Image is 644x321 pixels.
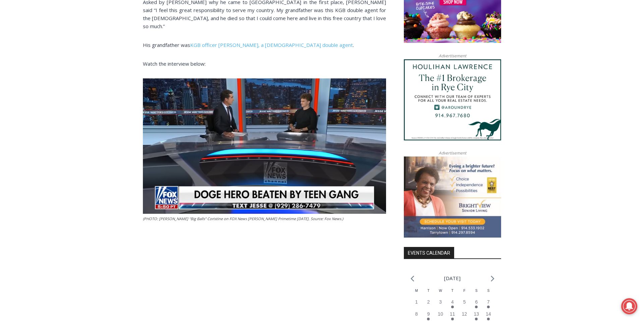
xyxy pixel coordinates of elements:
[470,299,482,311] button: 6 Has events
[427,318,430,320] em: Has events
[451,299,454,305] time: 4
[474,311,479,317] time: 13
[432,150,473,156] span: Advertisement
[415,311,418,317] time: 8
[444,274,461,283] li: [DATE]
[439,299,442,305] time: 3
[415,289,418,293] span: M
[446,299,459,311] button: 4 Has events
[475,299,478,305] time: 6
[475,306,478,308] em: Has events
[175,67,311,82] span: Intern @ [DOMAIN_NAME]
[463,299,466,305] time: 5
[487,306,490,308] em: Has events
[438,311,443,317] time: 10
[143,60,386,68] p: Watch the interview below:
[482,288,494,299] div: Sunday
[70,57,73,63] div: 2
[487,299,490,305] time: 7
[78,57,81,63] div: 6
[75,57,76,63] div: /
[487,289,490,293] span: S
[491,275,494,282] a: Next month
[143,41,386,49] p: His grandfather was .
[475,318,478,320] em: Has events
[451,318,454,320] em: Has events
[411,275,414,282] a: Previous month
[459,299,471,311] button: 5
[486,311,491,317] time: 14
[415,299,418,305] time: 1
[439,289,442,293] span: W
[404,247,454,258] h2: Events Calendar
[434,288,446,299] div: Wednesday
[423,299,435,311] button: 2
[462,311,467,317] time: 12
[70,20,94,55] div: Birds of Prey: Falcon and hawk demos
[169,0,317,65] div: "At the 10am stand-up meeting, each intern gets a chance to take [PERSON_NAME] and the other inte...
[451,289,453,293] span: T
[0,67,97,83] a: [PERSON_NAME] Read Sanctuary Fall Fest: [DATE]
[143,216,386,222] figcaption: (PHOTO: [PERSON_NAME] “Big Balls” Coristine on FOX News [PERSON_NAME] Primetime [DATE]. Source: F...
[427,299,430,305] time: 2
[161,65,325,83] a: Intern @ [DOMAIN_NAME]
[475,289,478,293] span: S
[487,318,490,320] em: Has events
[143,78,386,214] img: (PHOTO: Edward "Big Balls" Coristine on FOX News Jesse Watters Primetime September 29, 2025. Sour...
[459,288,471,299] div: Friday
[5,67,86,83] h4: [PERSON_NAME] Read Sanctuary Fall Fest: [DATE]
[427,311,430,317] time: 9
[450,311,455,317] time: 11
[470,288,482,299] div: Saturday
[411,288,423,299] div: Monday
[446,288,459,299] div: Thursday
[190,42,353,48] a: KGB officer [PERSON_NAME], a [DEMOGRAPHIC_DATA] double agent
[423,288,435,299] div: Tuesday
[434,299,446,311] button: 3
[451,306,454,308] em: Has events
[427,289,429,293] span: T
[404,156,501,238] img: Brightview Senior Living
[432,53,473,59] span: Advertisement
[404,59,501,140] img: Houlihan Lawrence The #1 Brokerage in Rye City
[464,289,466,293] span: F
[411,299,423,311] button: 1
[482,299,494,311] button: 7 Has events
